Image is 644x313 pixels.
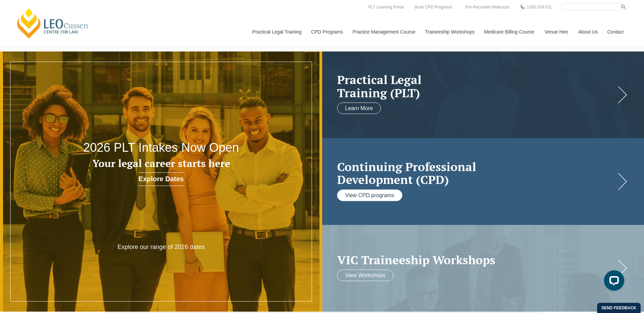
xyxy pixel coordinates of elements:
[337,160,616,186] h2: Continuing Professional Development (CPD)
[337,73,616,99] h2: Practical Legal Training (PLT)
[337,103,381,114] a: Learn More
[247,17,306,46] a: Practical Legal Training
[527,5,552,9] span: 1300 039 031
[420,17,479,46] a: Traineeship Workshops
[337,253,616,266] a: VIC Traineeship Workshops
[539,17,573,46] a: Venue Hire
[573,17,602,46] a: About Us
[15,7,90,39] a: [PERSON_NAME] Centre for Law
[599,268,627,296] iframe: LiveChat chat widget
[366,3,406,11] a: PLT Learning Portal
[139,172,184,186] a: Explore Dates
[65,158,258,169] h3: Your legal career starts here
[602,17,629,46] a: Contact
[306,17,347,46] a: CPD Programs
[413,3,454,11] a: Book CPD Programs
[479,17,539,46] a: Medicare Billing Course
[337,160,616,186] a: Continuing ProfessionalDevelopment (CPD)
[337,270,394,281] a: View Workshops
[464,3,512,11] a: Pre-Recorded Webcasts
[525,3,553,11] a: 1300 039 031
[337,73,616,99] a: Practical LegalTraining (PLT)
[97,243,226,251] p: Explore our range of 2026 dates
[65,141,258,154] h2: 2026 PLT Intakes Now Open
[348,17,420,46] a: Practice Management Course
[337,189,403,201] a: View CPD programs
